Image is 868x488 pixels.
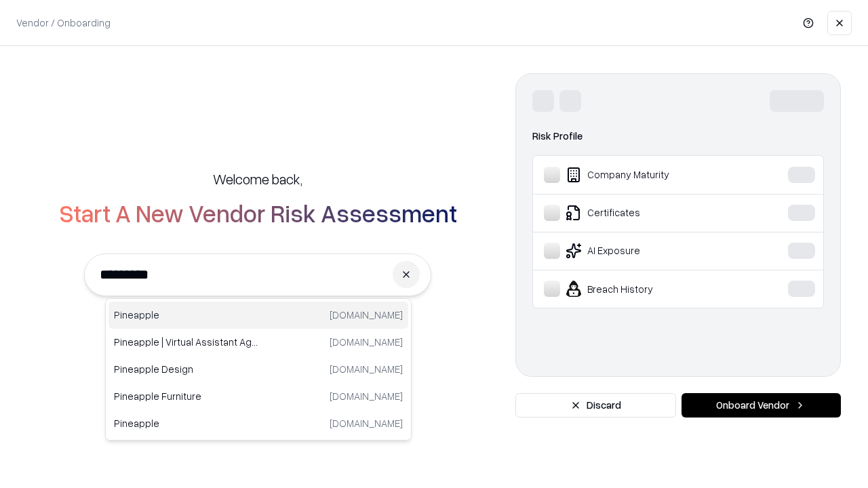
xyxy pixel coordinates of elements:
[544,167,747,183] div: Company Maturity
[544,243,747,259] div: AI Exposure
[114,416,258,430] p: Pineapple
[330,335,403,349] p: [DOMAIN_NAME]
[330,308,403,322] p: [DOMAIN_NAME]
[544,205,747,221] div: Certificates
[532,128,824,144] div: Risk Profile
[114,335,258,349] p: Pineapple | Virtual Assistant Agency
[114,362,258,376] p: Pineapple Design
[330,389,403,403] p: [DOMAIN_NAME]
[330,362,403,376] p: [DOMAIN_NAME]
[213,169,302,188] h5: Welcome back,
[114,389,258,403] p: Pineapple Furniture
[682,393,841,418] button: Onboard Vendor
[544,281,747,297] div: Breach History
[105,298,412,441] div: Suggestions
[515,393,676,418] button: Discard
[114,308,258,322] p: Pineapple
[16,16,111,30] p: Vendor / Onboarding
[59,199,457,226] h2: Start A New Vendor Risk Assessment
[330,416,403,430] p: [DOMAIN_NAME]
